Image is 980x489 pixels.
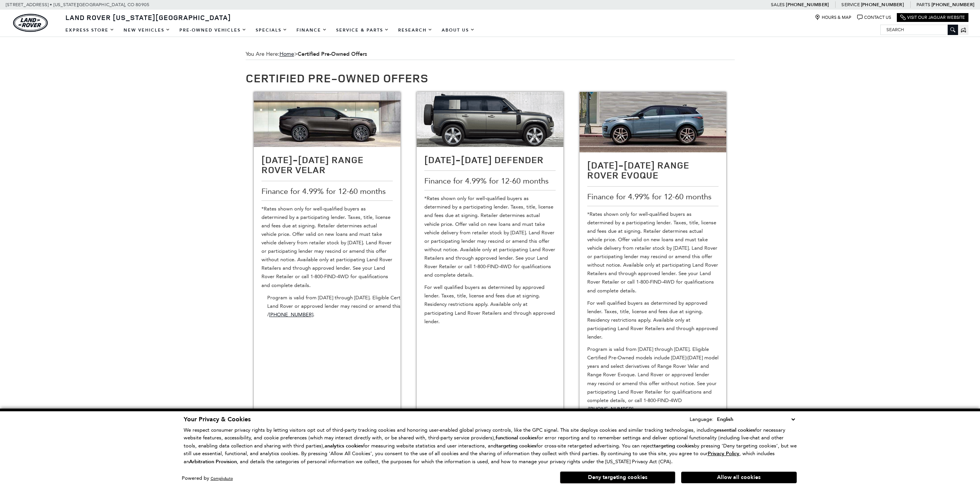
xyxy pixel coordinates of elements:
a: New Vehicles [119,23,175,37]
span: Service [841,2,859,7]
span: Finance for 4.99% for 12-60 months [424,177,551,185]
a: Finance [292,23,332,37]
p: *Rates shown only for well-qualified buyers as determined by a participating lender. Taxes, title... [424,194,556,279]
strong: Arbitration Provision [189,458,237,465]
span: Finance for 4.99% for 12-60 months [587,192,714,201]
span: Land Rover [US_STATE][GEOGRAPHIC_DATA] [65,13,231,22]
h2: [DATE]-[DATE] Defender [424,155,556,165]
a: [PHONE_NUMBER] [786,2,829,8]
a: EXPRESS STORE [61,23,119,37]
img: 2020-2024 Defender [417,92,563,147]
a: [PHONE_NUMBER] [861,2,904,8]
span: Sales [771,2,785,7]
a: [PHONE_NUMBER] [931,2,974,8]
div: Language: [690,417,714,422]
a: Pre-Owned Vehicles [175,23,251,37]
a: Research [394,23,437,37]
strong: targeting cookies [496,442,536,449]
a: [PHONE_NUMBER] [269,312,313,317]
p: We respect consumer privacy rights by letting visitors opt out of third-party tracking cookies an... [184,426,797,466]
a: Home [280,51,294,57]
button: Deny targeting cookies [560,471,675,484]
strong: analytics cookies [325,442,363,449]
a: Hours & Map [815,15,851,20]
div: Breadcrumbs [246,48,735,60]
img: 2019-2025 Range Rover Evoque [580,92,726,152]
p: Program is valid from [DATE] through [DATE]. Eligible Certified Pre-Owned models include [DATE]-[... [267,294,706,319]
a: About Us [437,23,479,37]
span: Finance for 4.99% for 12-60 months [261,187,388,195]
span: Your Privacy & Cookies [184,415,251,424]
p: For well qualified buyers as determined by approved lender. Taxes, title, license and fees due at... [424,283,556,325]
p: Program is valid from [DATE] through [DATE]. Eligible Certified Pre-Owned models include [DATE]-[... [587,345,719,413]
p: *Rates shown only for well-qualified buyers as determined by a participating lender. Taxes, title... [587,210,719,295]
button: Allow all cookies [681,472,797,483]
h2: [DATE]-[DATE] Range Rover Velar [261,155,393,175]
a: Specials [251,23,292,37]
strong: essential cookies [717,427,755,434]
strong: targeting cookies [654,442,694,449]
nav: Main Navigation [61,23,479,37]
span: You Are Here: [246,48,735,60]
select: Language Select [715,415,797,424]
span: > [280,51,367,57]
span: Parts [916,2,930,7]
img: Land Rover [13,14,48,32]
a: Visit Our Jaguar Website [900,15,965,20]
h2: [DATE]-[DATE] Range Rover Evoque [587,160,719,180]
div: Powered by [182,476,233,481]
img: 2019-2024 Range Rover Velar [254,92,400,147]
a: Service & Parts [332,23,394,37]
p: For well qualified buyers as determined by approved lender. Taxes, title, license and fees due at... [587,299,719,341]
strong: functional cookies [496,434,537,441]
strong: Certified Pre-Owned Offers [298,50,367,58]
a: [STREET_ADDRESS] • [US_STATE][GEOGRAPHIC_DATA], CO 80905 [6,2,149,7]
u: Privacy Policy [708,450,739,457]
a: Contact Us [857,15,891,20]
p: Program is valid from [DATE] through [DATE]. Eligible Certified Pre-Owned models include [DATE]-[... [436,330,875,355]
p: *Rates shown only for well-qualified buyers as determined by a participating lender. Taxes, title... [261,205,393,290]
a: Land Rover [US_STATE][GEOGRAPHIC_DATA] [61,13,236,22]
a: ComplyAuto [211,476,233,481]
input: Search [881,25,958,34]
a: land-rover [13,14,48,32]
a: [PHONE_NUMBER] [589,406,633,412]
a: Privacy Policy [708,451,739,456]
h1: Certified Pre-Owned Offers [246,72,735,84]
